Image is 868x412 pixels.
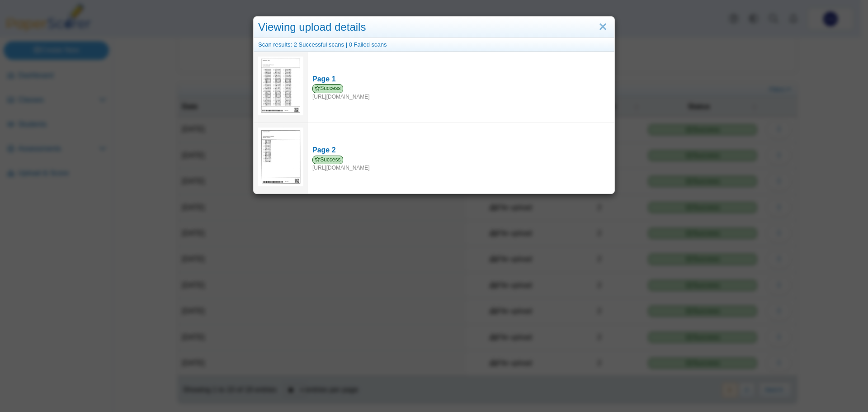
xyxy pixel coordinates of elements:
[308,141,614,176] a: Page 2 Success [URL][DOMAIN_NAME]
[312,74,610,84] div: Page 1
[254,38,614,52] div: Scan results: 2 Successful scans | 0 Failed scans
[254,17,614,38] div: Viewing upload details
[312,145,610,155] div: Page 2
[312,84,343,93] span: Success
[312,156,610,172] div: [URL][DOMAIN_NAME]
[258,57,303,115] img: 3131159_SEPTEMBER_10_2025T1_47_10_487000000.jpeg
[312,156,343,164] span: Success
[596,19,610,35] a: Close
[312,84,610,100] div: [URL][DOMAIN_NAME]
[258,128,303,186] img: 3131159_SEPTEMBER_10_2025T1_47_9_459000000.jpeg
[308,70,614,105] a: Page 1 Success [URL][DOMAIN_NAME]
